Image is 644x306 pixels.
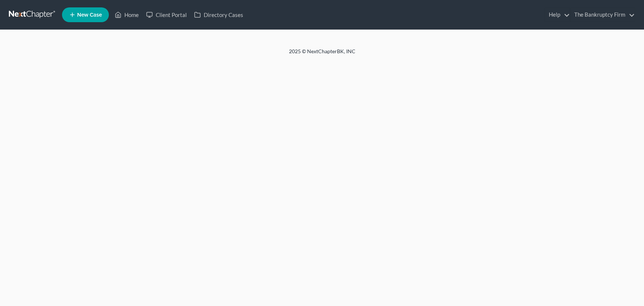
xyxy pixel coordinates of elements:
div: 2025 © NextChapterBK, INC [112,48,533,61]
a: Help [545,8,570,21]
a: Client Portal [142,8,190,21]
a: The Bankruptcy Firm [571,8,635,21]
a: Home [111,8,142,21]
a: Directory Cases [190,8,247,21]
new-legal-case-button: New Case [62,7,109,22]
